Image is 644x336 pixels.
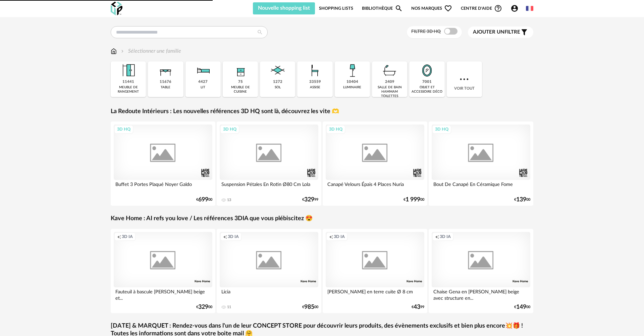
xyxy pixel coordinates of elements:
a: Creation icon 3D IA Chaise Gena en [PERSON_NAME] beige avec structure en... €14900 [429,229,533,313]
div: 2409 [385,80,394,85]
div: 3D HQ [114,125,133,134]
span: Creation icon [329,234,333,239]
a: Creation icon 3D IA [PERSON_NAME] en terre cuite Ø 8 cm €4399 [323,229,427,313]
span: Help Circle Outline icon [494,4,502,12]
a: Kave Home : AI refs you love / Les références 3DIA que vous plébiscitez 😍 [111,215,313,223]
button: Ajouter unfiltre Filter icon [468,27,533,38]
div: Voir tout [447,61,482,97]
span: Creation icon [223,234,227,239]
div: Fauteuil à bascule [PERSON_NAME] beige et... [114,287,212,301]
div: Bout De Canapé En Céramique Fome [432,180,530,193]
div: assise [310,85,320,90]
div: sol [275,85,281,90]
div: table [161,85,170,90]
span: Heart Outline icon [444,4,452,12]
div: Buffet 3 Portes Plaqué Noyer Galdo [114,180,212,193]
div: [PERSON_NAME] en terre cuite Ø 8 cm [326,287,424,301]
div: € 00 [196,197,212,202]
div: meuble de rangement [113,85,144,94]
img: Salle%20de%20bain.png [381,61,399,80]
a: Creation icon 3D IA Licia 11 €98500 [217,229,321,313]
span: Creation icon [435,234,439,239]
div: 3D HQ [220,125,239,134]
a: Creation icon 3D IA Fauteuil à bascule [PERSON_NAME] beige et... €32900 [111,229,215,313]
div: 13 [227,198,231,202]
div: 3D HQ [432,125,451,134]
span: 43 [414,305,420,309]
a: 3D HQ Canapé Velours Épais 4 Places Nuria €1 99900 [323,122,427,206]
img: Assise.png [306,61,324,80]
a: 3D HQ Buffet 3 Portes Plaqué Noyer Galdo €69900 [111,122,215,206]
div: € 99 [302,197,318,202]
img: fr [526,5,533,12]
span: Account Circle icon [511,4,519,12]
a: BibliothèqueMagnify icon [362,2,403,14]
div: € 00 [302,305,318,309]
img: Miroir.png [418,61,436,80]
span: 3D IA [122,234,133,239]
div: 11676 [160,80,171,85]
span: Filtre 3D HQ [411,29,441,34]
div: luminaire [343,85,361,90]
div: 1272 [273,80,282,85]
span: 699 [198,197,208,202]
span: 3D IA [228,234,239,239]
img: Literie.png [194,61,212,80]
span: 3D IA [440,234,451,239]
img: Meuble%20de%20rangement.png [119,61,138,80]
span: 1 999 [406,197,420,202]
div: 4427 [198,80,208,85]
a: 3D HQ Suspension Pétales En Rotin Ø80 Cm Lola 13 €32999 [217,122,321,206]
div: 75 [238,80,243,85]
div: salle de bain hammam toilettes [374,85,405,98]
div: 7001 [422,80,432,85]
span: 985 [304,305,314,309]
div: 10404 [346,80,358,85]
div: objet et accessoire déco [411,85,442,94]
img: Sol.png [269,61,287,80]
img: Luminaire.png [343,61,361,80]
a: La Redoute Intérieurs : Les nouvelles références 3D HQ sont là, découvrez les vite 🫶 [111,108,339,115]
span: Creation icon [117,234,121,239]
div: 3D HQ [326,125,345,134]
div: 11 [227,305,231,309]
div: Licia [220,287,318,301]
img: more.7b13dc1.svg [458,73,470,85]
span: Account Circle icon [511,4,522,12]
span: 329 [198,305,208,309]
span: filtre [473,29,520,36]
div: Suspension Pétales En Rotin Ø80 Cm Lola [220,180,318,193]
span: Nos marques [411,2,452,14]
a: Shopping Lists [319,2,353,14]
span: 329 [304,197,314,202]
img: Table.png [157,61,175,80]
span: Magnify icon [395,4,403,12]
div: € 00 [404,197,424,202]
div: lit [201,85,205,90]
span: 3D IA [334,234,345,239]
span: Nouvelle shopping list [258,5,310,11]
img: Rangement.png [231,61,250,80]
div: Canapé Velours Épais 4 Places Nuria [326,180,424,193]
span: Ajouter un [473,30,504,35]
span: 149 [516,305,526,309]
img: OXP [111,2,122,15]
div: meuble de cuisine [225,85,256,94]
a: 3D HQ Bout De Canapé En Céramique Fome €13900 [429,122,533,206]
div: 11441 [122,80,134,85]
span: Filter icon [520,28,528,36]
div: Chaise Gena en [PERSON_NAME] beige avec structure en... [432,287,530,301]
div: € 00 [196,305,212,309]
span: Centre d'aideHelp Circle Outline icon [461,4,502,12]
button: Nouvelle shopping list [253,2,315,14]
span: 139 [516,197,526,202]
img: svg+xml;base64,PHN2ZyB3aWR0aD0iMTYiIGhlaWdodD0iMTciIHZpZXdCb3g9IjAgMCAxNiAxNyIgZmlsbD0ibm9uZSIgeG... [111,47,117,55]
div: € 00 [514,197,530,202]
div: Sélectionner une famille [120,47,181,55]
div: € 00 [514,305,530,309]
img: svg+xml;base64,PHN2ZyB3aWR0aD0iMTYiIGhlaWdodD0iMTYiIHZpZXdCb3g9IjAgMCAxNiAxNiIgZmlsbD0ibm9uZSIgeG... [120,47,125,55]
div: 33559 [309,80,321,85]
div: € 99 [412,305,424,309]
